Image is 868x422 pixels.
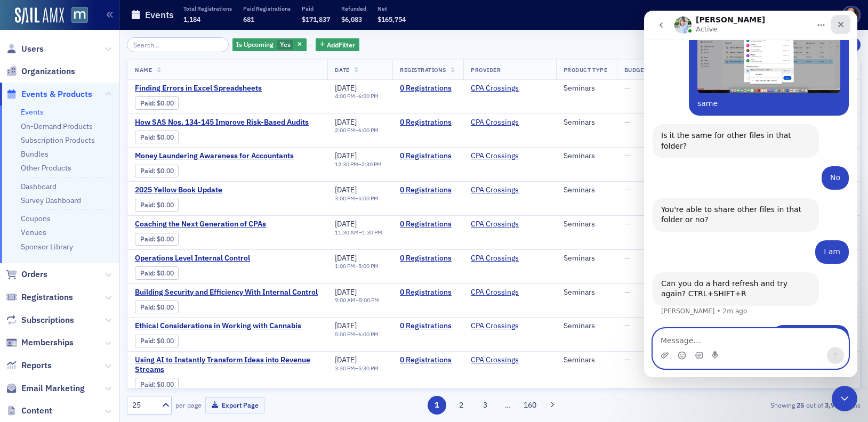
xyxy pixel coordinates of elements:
[471,288,538,297] span: CPA Crossings
[9,262,175,295] div: Can you do a hard refresh and try again? CTRL+SHIFT+R[PERSON_NAME] • 2m ago
[205,397,264,413] button: Export Page
[359,296,379,304] time: 5:00 PM
[157,201,174,209] span: $0.00
[157,133,174,141] span: $0.00
[335,365,379,372] div: –
[471,151,519,161] a: CPA Crossings
[335,263,379,270] div: –
[335,127,379,134] div: –
[140,99,154,107] a: Paid
[6,337,74,348] a: Memberships
[400,355,456,365] a: 0 Registrations
[9,318,204,336] textarea: Message…
[21,242,73,251] a: Sponsor Library
[135,321,314,331] a: Ethical Considerations in Working with Cannabis
[335,355,357,364] span: [DATE]
[135,266,179,279] div: Paid: 0 - $0
[9,188,205,230] div: Luke says…
[400,321,456,331] a: 0 Registrations
[842,6,861,25] span: Profile
[157,269,174,277] span: $0.00
[21,88,92,100] span: Events & Products
[140,380,154,388] a: Paid
[335,185,357,194] span: [DATE]
[471,118,538,127] span: CPA Crossings
[9,113,175,147] div: Is it the same for other files in that folder?
[564,185,609,195] div: Seminars
[135,151,314,161] a: Money Laundering Awareness for Accountants
[140,99,157,107] span: :
[358,330,379,338] time: 6:00 PM
[400,220,456,229] a: 0 Registrations
[564,288,609,297] div: Seminars
[140,380,157,388] span: :
[135,288,318,297] a: Building Security and Efficiency With Internal Control
[9,156,205,188] div: Natalie says…
[17,120,166,141] div: Is it the same for other files in that folder?
[53,88,196,99] div: same
[232,38,307,52] div: Yes
[471,355,519,365] a: CPA Crossings
[135,254,314,263] a: Operations Level Internal Control
[335,296,356,304] time: 9:00 AM
[21,337,74,348] span: Memberships
[335,160,358,168] time: 12:30 PM
[471,321,538,331] span: CPA Crossings
[21,196,81,205] a: Survey Dashboard
[471,321,519,331] a: CPA Crossings
[140,167,154,175] a: Paid
[135,199,179,212] div: Paid: 0 - $0
[135,131,179,143] div: Paid: 0 - $0
[21,107,44,117] a: Events
[400,84,456,93] a: 0 Registrations
[135,118,314,127] a: How SAS Nos. 134-145 Improve Risk-Based Audits
[335,262,355,270] time: 1:00 PM
[135,96,179,109] div: Paid: 0 - $0
[135,355,320,374] a: Using AI to Instantly Transform Ideas into Revenue Streams
[335,331,379,338] div: –
[140,167,157,175] span: :
[335,117,357,127] span: [DATE]
[140,269,154,277] a: Paid
[6,66,75,77] a: Organizations
[341,5,366,12] p: Refunded
[21,360,52,371] span: Reports
[135,185,314,195] a: 2025 Yellow Book Update
[157,303,174,311] span: $0.00
[624,185,630,194] span: —
[335,287,357,297] span: [DATE]
[21,135,95,145] a: Subscription Products
[302,5,330,12] p: Paid
[471,220,519,229] a: CPA Crossings
[377,15,406,23] span: $165,754
[6,360,52,371] a: Reports
[476,396,495,415] button: 3
[832,386,857,411] iframe: Intercom live chat
[335,126,355,134] time: 2:00 PM
[624,151,630,160] span: —
[335,219,357,229] span: [DATE]
[6,43,44,55] a: Users
[140,201,157,209] span: :
[34,340,42,349] button: Emoji picker
[471,355,538,365] span: CPA Crossings
[564,151,609,161] div: Seminars
[140,133,154,141] a: Paid
[135,220,314,229] a: Coaching the Next Generation of CPAs
[135,335,179,347] div: Paid: 0 - $0
[795,400,806,410] strong: 25
[178,156,205,179] div: No
[341,15,362,23] span: $6,083
[377,5,406,12] p: Net
[335,229,359,236] time: 11:30 AM
[140,201,154,209] a: Paid
[564,66,607,74] span: Product Type
[6,383,85,394] a: Email Marketing
[335,330,355,338] time: 5:00 PM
